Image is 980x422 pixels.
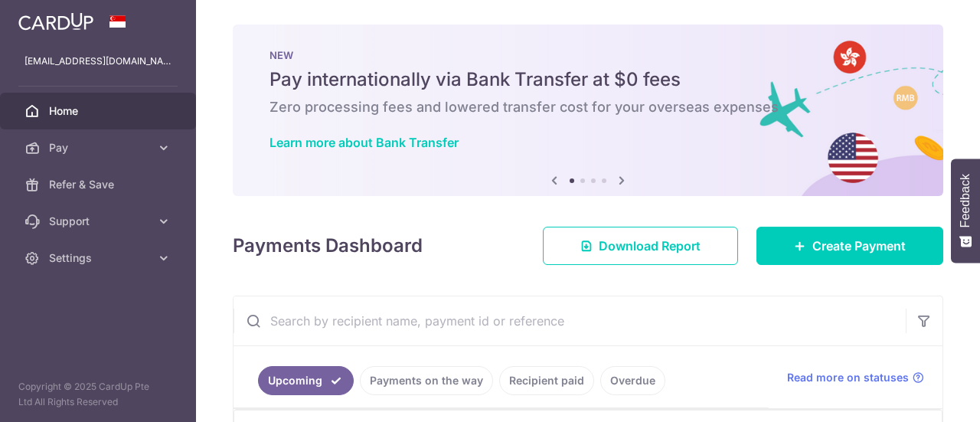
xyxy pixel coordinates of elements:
[18,12,93,31] img: CardUp
[360,366,493,395] a: Payments on the way
[756,227,943,265] a: Create Payment
[599,237,701,255] span: Download Report
[233,25,943,196] img: Bank transfer banner
[49,103,150,119] span: Home
[258,366,354,395] a: Upcoming
[600,366,665,395] a: Overdue
[49,250,150,266] span: Settings
[787,370,909,385] span: Read more on statuses
[269,98,906,116] h6: Zero processing fees and lowered transfer cost for your overseas expenses
[49,140,150,155] span: Pay
[951,159,980,263] button: Feedback - Show survey
[787,370,924,385] a: Read more on statuses
[499,366,594,395] a: Recipient paid
[269,67,906,92] h5: Pay internationally via Bank Transfer at $0 fees
[49,214,150,229] span: Support
[269,49,906,61] p: NEW
[812,237,906,255] span: Create Payment
[959,174,972,227] span: Feedback
[233,232,423,260] h4: Payments Dashboard
[24,54,171,69] p: [EMAIL_ADDRESS][DOMAIN_NAME]
[543,227,738,265] a: Download Report
[269,135,459,150] a: Learn more about Bank Transfer
[49,177,150,192] span: Refer & Save
[234,296,906,345] input: Search by recipient name, payment id or reference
